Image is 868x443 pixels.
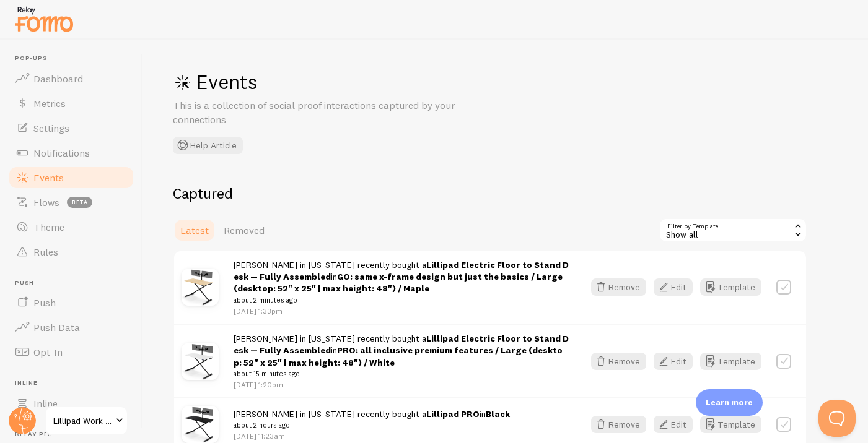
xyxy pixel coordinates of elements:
span: Inline [15,379,135,387]
span: Pop-ups [15,54,135,62]
button: Help Article [173,137,243,154]
span: Metrics [33,97,66,110]
strong: PRO: all inclusive premium features / Large (desktop: 52" x 25" | max height: 48") / White [234,345,563,368]
button: Remove [591,353,646,370]
strong: GO: same x-frame design but just the basics / Large (desktop: 52" x 25" | max height: 48") / Maple [234,271,563,294]
a: Edit [654,353,700,370]
a: Inline [7,391,135,416]
a: Edit [654,278,700,296]
span: Theme [33,221,64,233]
small: about 2 minutes ago [234,295,569,306]
span: Dashboard [33,72,83,85]
span: Push [15,279,135,287]
button: Template [700,353,761,370]
span: Inline [33,397,58,410]
span: Rules [33,246,58,258]
h2: Captured [173,184,807,203]
a: Theme [7,215,135,239]
p: [DATE] 11:23am [234,431,510,441]
span: [PERSON_NAME] in [US_STATE] recently bought a in [234,408,510,431]
div: Learn more [696,389,763,416]
button: Template [700,278,761,296]
span: Opt-In [33,346,63,358]
span: Flows [33,196,59,209]
a: Lillipad PRO [426,408,480,419]
p: This is a collection of social proof interactions captured by your connections [173,98,470,127]
button: Remove [591,278,646,296]
img: Lillipad42Black1.jpg [182,406,219,443]
strong: Black [486,408,510,419]
a: Lillipad Electric Floor to Stand Desk — Fully Assembled [234,333,569,356]
h1: Events [173,69,545,95]
a: Dashboard [7,66,135,91]
a: Flows beta [7,190,135,215]
a: Latest [173,218,216,243]
img: Lillipad42Maple1.jpg [182,269,219,306]
div: Show all [659,218,807,243]
a: Push Data [7,315,135,340]
p: [DATE] 1:33pm [234,306,569,316]
button: Template [700,416,761,433]
small: about 15 minutes ago [234,368,569,379]
a: Rules [7,239,135,264]
button: Edit [654,416,693,433]
a: Edit [654,416,700,433]
span: Latest [180,224,209,236]
a: Metrics [7,91,135,116]
span: Removed [224,224,265,236]
a: Lillipad Electric Floor to Stand Desk — Fully Assembled [234,259,569,282]
a: Events [7,165,135,190]
span: [PERSON_NAME] in [US_STATE] recently bought a in [234,333,569,379]
small: about 2 hours ago [234,419,510,431]
span: beta [67,197,92,208]
span: Settings [33,122,69,134]
span: Push [33,296,56,309]
iframe: Help Scout Beacon - Open [818,400,856,437]
p: Learn more [706,397,753,408]
img: Lillipad42White1.jpg [182,343,219,380]
a: Opt-In [7,340,135,364]
a: Settings [7,116,135,140]
button: Edit [654,353,693,370]
span: Lillipad Work Solutions [53,413,112,428]
a: Push [7,290,135,315]
a: Removed [216,218,272,243]
a: Lillipad Work Solutions [45,406,128,436]
span: Notifications [33,147,90,159]
a: Notifications [7,140,135,165]
button: Remove [591,416,646,433]
span: Events [33,171,64,184]
span: [PERSON_NAME] in [US_STATE] recently bought a in [234,259,569,306]
img: fomo-relay-logo-orange.svg [13,3,75,35]
button: Edit [654,278,693,296]
p: [DATE] 1:20pm [234,379,569,390]
span: Push Data [33,321,80,333]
